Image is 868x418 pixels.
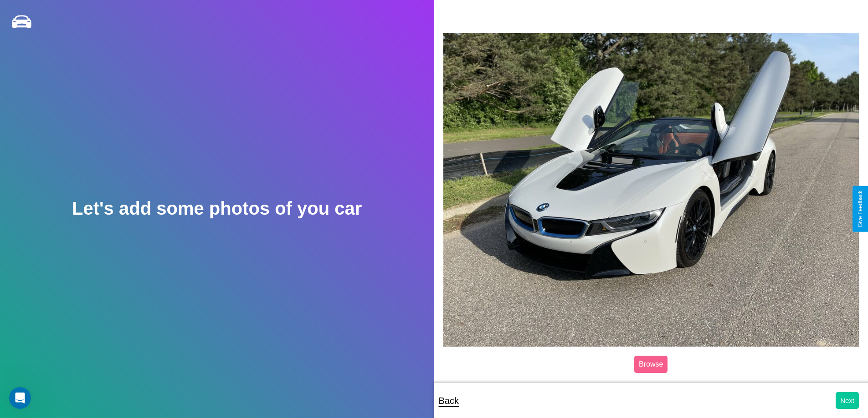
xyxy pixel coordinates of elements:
div: Give Feedback [857,191,863,227]
img: posted [443,33,859,346]
p: Back [439,393,459,409]
label: Browse [634,356,668,373]
iframe: Intercom live chat [9,387,31,409]
h2: Let's add some photos of you car [72,198,362,219]
button: Next [836,392,859,409]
